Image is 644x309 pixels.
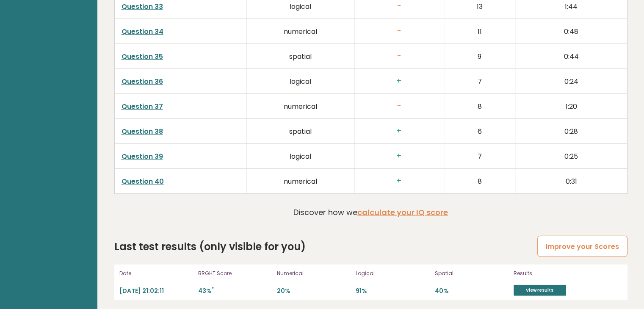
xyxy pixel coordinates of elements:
[246,44,354,69] td: spatial
[361,127,437,135] h3: +
[515,143,627,168] td: 0:25
[515,119,627,143] td: 0:28
[114,239,306,254] h2: Last test results (only visible for you)
[514,270,603,277] p: Results
[246,19,354,44] td: numerical
[119,287,193,295] p: [DATE] 21:02:11
[198,287,272,295] p: 43%
[444,44,515,69] td: 9
[515,19,627,44] td: 0:48
[444,119,515,143] td: 6
[444,94,515,119] td: 8
[435,287,509,295] p: 40%
[361,77,437,86] h3: +
[537,236,627,257] a: Improve your Scores
[246,69,354,94] td: logical
[277,287,351,295] p: 20%
[246,119,354,143] td: spatial
[515,168,627,193] td: 0:31
[515,69,627,94] td: 0:24
[198,270,272,277] p: BRGHT Score
[122,77,163,86] a: Question 36
[361,52,437,61] h3: -
[119,270,193,277] p: Date
[514,285,566,296] a: View results
[361,2,437,11] h3: -
[444,168,515,193] td: 8
[122,2,163,11] a: Question 33
[122,52,163,61] a: Question 35
[122,102,163,111] a: Question 37
[246,168,354,193] td: numerical
[361,177,437,185] h3: +
[122,177,164,186] a: Question 40
[356,270,429,277] p: Logical
[246,94,354,119] td: numerical
[361,102,437,110] h3: -
[361,152,437,160] h3: +
[122,127,163,136] a: Question 38
[277,270,351,277] p: Numerical
[122,152,163,161] a: Question 39
[444,143,515,168] td: 7
[356,287,429,295] p: 91%
[444,69,515,94] td: 7
[293,207,448,218] p: Discover how we
[357,207,448,218] a: calculate your IQ score
[435,270,509,277] p: Spatial
[361,27,437,36] h3: -
[444,19,515,44] td: 11
[515,94,627,119] td: 1:20
[515,44,627,69] td: 0:44
[122,27,163,36] a: Question 34
[246,143,354,168] td: logical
